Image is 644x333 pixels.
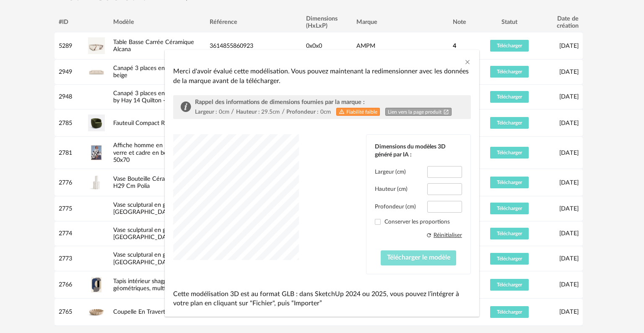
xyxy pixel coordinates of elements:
span: Open In New icon [443,109,449,115]
span: Alert Outline icon [339,108,345,114]
div: Largeur : [195,108,217,116]
div: / [231,108,234,116]
button: Télécharger le modèle [381,250,457,265]
span: Rappel des informations de dimensions fournies par la marque : [195,99,365,105]
div: Hauteur : [236,108,260,116]
label: Largeur (cm) [375,168,406,176]
p: Cette modélisation 3D est au format GLB : dans SketchUp 2024 ou 2025, vous pouvez l’intégrer à vo... [173,289,471,308]
a: Lien vers la page produitOpen In New icon [385,108,452,116]
label: Hauteur (cm) [375,185,408,193]
div: Merci d'avoir évalué cette modélisation. Vous pouvez maintenant la redimensionner avec les donnée... [173,67,471,86]
div: Fiabilité faible [336,108,380,116]
div: / [282,108,285,116]
div: 0cm [219,108,229,116]
div: 29.5cm [261,108,280,116]
div: Réinitialiser [434,232,462,239]
div: Dimensions du modèles 3D généré par IA : [375,143,462,158]
span: Refresh icon [426,232,432,239]
div: dialog [165,50,479,317]
span: Télécharger le modèle [387,254,450,261]
div: Profondeur : [286,108,318,116]
div: 0cm [320,108,331,116]
button: Close [464,58,471,67]
label: Profondeur (cm) [375,203,416,211]
label: Conserver les proportions [375,218,462,226]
